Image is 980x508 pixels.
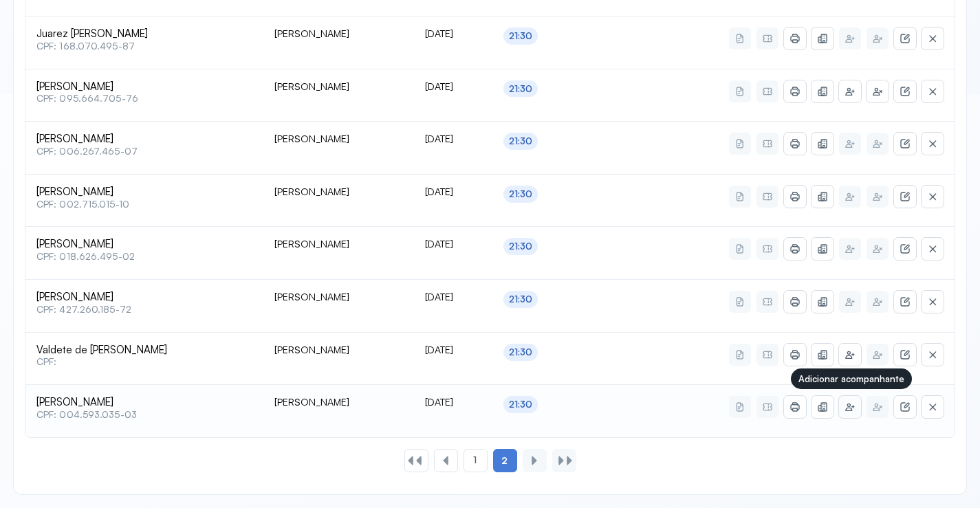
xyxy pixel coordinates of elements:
[509,241,533,252] div: 21:30
[425,291,481,303] div: [DATE]
[36,344,252,357] span: Valdete de [PERSON_NAME]
[509,135,533,147] div: 21:30
[274,186,403,198] div: [PERSON_NAME]
[36,356,252,368] span: CPF:
[36,251,252,263] span: CPF: 018.626.495-02
[509,346,533,358] div: 21:30
[425,396,481,408] div: [DATE]
[425,186,481,198] div: [DATE]
[425,80,481,93] div: [DATE]
[36,409,252,421] span: CPF: 004.593.035-03
[36,199,252,210] span: CPF: 002.715.015-10
[509,188,533,200] div: 21:30
[274,344,403,356] div: [PERSON_NAME]
[425,27,481,40] div: [DATE]
[36,146,252,157] span: CPF: 006.267.465-07
[36,291,252,304] span: [PERSON_NAME]
[425,344,481,356] div: [DATE]
[425,238,481,250] div: [DATE]
[509,294,533,305] div: 21:30
[36,304,252,316] span: CPF: 427.260.185-72
[509,83,533,95] div: 21:30
[36,396,252,409] span: [PERSON_NAME]
[274,133,403,145] div: [PERSON_NAME]
[425,133,481,145] div: [DATE]
[36,93,252,104] span: CPF: 095.664.705-76
[36,133,252,146] span: [PERSON_NAME]
[509,399,533,410] div: 21:30
[274,27,403,40] div: [PERSON_NAME]
[274,238,403,250] div: [PERSON_NAME]
[501,454,508,467] span: 2
[36,41,252,52] span: CPF: 168.070.495-87
[274,80,403,93] div: [PERSON_NAME]
[36,27,252,41] span: Juarez [PERSON_NAME]
[274,396,403,408] div: [PERSON_NAME]
[274,291,403,303] div: [PERSON_NAME]
[509,30,533,42] div: 21:30
[473,454,477,466] span: 1
[36,186,252,199] span: [PERSON_NAME]
[36,238,252,251] span: [PERSON_NAME]
[36,80,252,93] span: [PERSON_NAME]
